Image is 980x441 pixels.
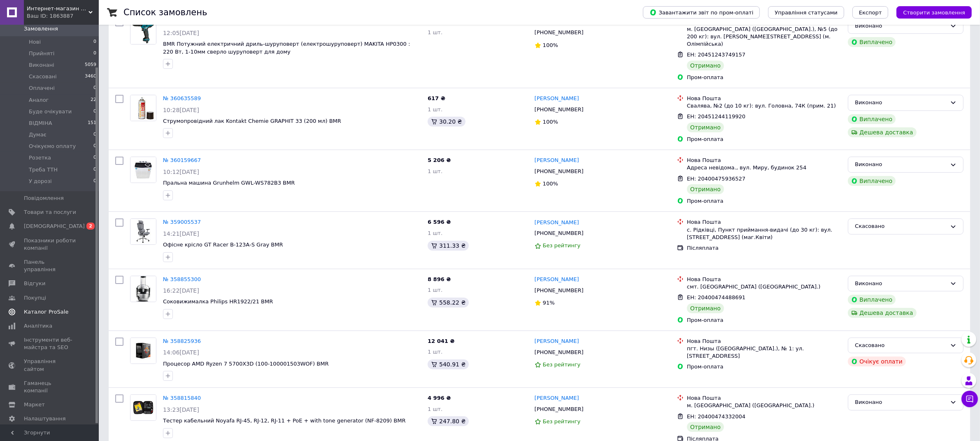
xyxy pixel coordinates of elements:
span: Нові [29,38,41,46]
span: ВІДМІНА [29,120,52,127]
img: Фото товару [130,19,156,44]
span: Управління статусами [775,9,838,16]
span: Розетка [29,154,51,162]
span: Процесор AMD Ryzen 7 5700X3D (100-100001503WOF) BMR [163,361,329,367]
div: Отримано [687,122,724,132]
div: Післяплата [687,244,841,252]
h1: Список замовлень [123,7,207,17]
span: Замовлення [24,25,58,33]
span: 100% [543,119,558,125]
img: Фото товару [130,276,156,302]
div: Виконано [855,279,947,288]
span: Налаштування [24,415,66,422]
span: Думає [29,131,47,138]
img: Фото товару [130,95,156,121]
span: Интернет-магазин BoomMarket [27,5,88,12]
span: Аналітика [24,322,52,330]
span: Покупці [24,294,46,302]
span: 14:21[DATE] [163,230,199,237]
div: Отримано [687,422,724,432]
span: Показники роботи компанії [24,237,76,252]
span: 100% [543,181,558,187]
a: Струмопровідний лак Kontakt Chemie GRAPHIT 33 (200 мл) BMR [163,118,341,124]
button: Чат з покупцем [961,391,978,407]
div: [PHONE_NUMBER] [533,347,585,358]
span: 91% [543,300,555,306]
span: 1 шт. [428,29,442,35]
div: Пром-оплата [687,197,841,205]
a: Фото товару [130,157,156,183]
div: Виплачено [848,37,896,47]
a: № 358855300 [163,276,201,282]
div: Нова Пошта [687,394,841,402]
span: Завантажити звіт по пром-оплаті [649,9,753,16]
span: Треба ТТН [29,166,58,174]
div: 311.33 ₴ [428,241,469,251]
span: 10:12[DATE] [163,169,199,175]
span: 8 896 ₴ [428,276,451,282]
img: Фото товару [130,338,156,364]
span: 10:28[DATE] [163,107,199,113]
div: Виплачено [848,295,896,305]
div: [PHONE_NUMBER] [533,27,585,38]
span: Маркет [24,401,45,408]
span: 0 [93,166,96,174]
span: 2 [86,223,95,230]
span: Без рейтингу [543,418,581,425]
div: Виплачено [848,176,896,186]
div: Пром-оплата [687,317,841,324]
div: м. [GEOGRAPHIC_DATA] ([GEOGRAPHIC_DATA].), №5 (до 200 кг): вул. [PERSON_NAME][STREET_ADDRESS] (м.... [687,26,841,48]
a: Створити замовлення [888,9,972,15]
span: [DEMOGRAPHIC_DATA] [24,223,85,230]
span: Повідомлення [24,195,64,202]
button: Створити замовлення [896,6,972,19]
span: 617 ₴ [428,95,445,101]
div: пгт. Низы ([GEOGRAPHIC_DATA].), № 1: ул. [STREET_ADDRESS] [687,345,841,360]
div: м. [GEOGRAPHIC_DATA] ([GEOGRAPHIC_DATA].) [687,402,841,409]
div: 30.20 ₴ [428,117,465,127]
span: Експорт [859,9,882,16]
span: Панель управління [24,258,76,273]
img: Фото товару [130,395,156,420]
a: Офісне крісло GT Racer B-123A-S Gray BMR [163,242,283,248]
span: Аналог [29,96,49,104]
div: Отримано [687,61,724,70]
img: Фото товару [130,157,156,183]
a: Пральна машина Grunhelm GWL-WS782B3 BMR [163,180,295,186]
span: 1 шт. [428,106,442,113]
div: смт. [GEOGRAPHIC_DATA] ([GEOGRAPHIC_DATA].) [687,283,841,291]
button: Управління статусами [768,6,844,19]
a: [PERSON_NAME] [535,95,579,103]
a: Фото товару [130,394,156,421]
div: [PHONE_NUMBER] [533,228,585,239]
button: Завантажити звіт по пром-оплаті [643,6,760,19]
span: 16:22[DATE] [163,287,199,294]
div: Адреса невідома., вул. Миру, будинок 254 [687,164,841,171]
span: ЕН: 20451243749157 [687,52,745,58]
div: Ваш ID: 1863887 [27,12,99,20]
span: Очікуємо оплату [29,143,76,150]
span: 5059 [85,61,96,69]
a: Тестер кабельний Noyafa RJ-45, RJ-12, RJ-11 + PoE + with tone generator (NF-8209) BMR [163,418,406,424]
span: Без рейтингу [543,361,581,368]
div: Очікує оплати [848,357,906,366]
a: [PERSON_NAME] [535,157,579,164]
span: ЕН: 20400474488691 [687,294,745,300]
span: Скасовані [29,73,57,80]
div: с. Рідківці, Пункт приймання-видачі (до 30 кг): вул. [STREET_ADDRESS] (маг.Квіти) [687,226,841,241]
a: Фото товару [130,95,156,121]
a: № 360159667 [163,157,201,163]
span: Створити замовлення [903,9,965,16]
span: 0 [93,143,96,150]
img: Фото товару [130,219,156,244]
span: 1 шт. [428,287,442,293]
div: Нова Пошта [687,218,841,226]
span: 1 шт. [428,349,442,355]
a: BMR Потужний електричний дриль-шуруповерт (електрошуруповерт) MAKITA HP0300 : 220 Вт, 1-10мм свер... [163,41,410,55]
div: [PHONE_NUMBER] [533,285,585,296]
